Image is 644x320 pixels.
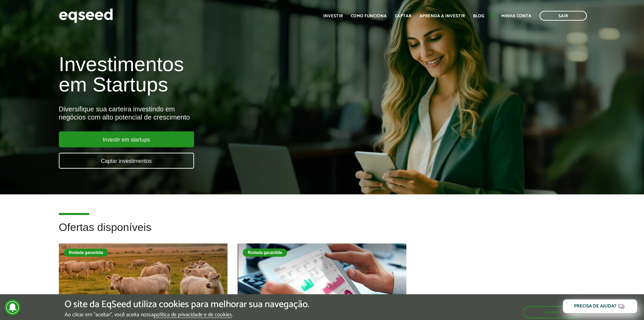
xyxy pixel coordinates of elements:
h2: Ofertas disponíveis [59,221,586,243]
div: Rodada garantida [64,249,108,257]
a: Captar [395,14,411,18]
div: Rodada garantida [243,249,287,257]
h5: O site da EqSeed utiliza cookies para melhorar sua navegação. [65,299,309,310]
a: Investir [323,14,343,18]
a: Investir em startups [59,131,194,147]
button: Aceitar [523,306,580,318]
a: Captar investimentos [59,153,194,169]
p: Ao clicar em "aceitar", você aceita nossa . [65,312,309,318]
a: política de privacidade e de cookies [154,312,232,318]
a: Como funciona [351,14,387,18]
div: Diversifique sua carteira investindo em negócios com alto potencial de crescimento [59,105,371,121]
a: Blog [473,14,484,18]
h1: Investimentos em Startups [59,54,371,95]
a: Minha conta [501,14,531,18]
a: Aprenda a investir [420,14,465,18]
img: EqSeed [59,7,113,25]
a: Sair [540,11,587,21]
